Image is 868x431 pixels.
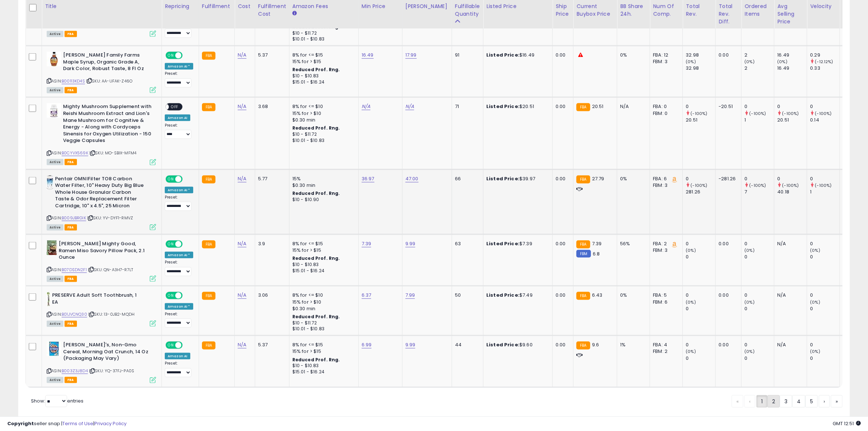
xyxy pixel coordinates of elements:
[744,117,774,123] div: 1
[836,398,838,405] span: »
[592,341,599,348] span: 9.6
[258,52,284,58] div: 5.37
[7,420,34,427] strong: Copyright
[719,240,736,247] div: 0.00
[777,59,787,65] small: (0%)
[47,87,63,93] span: All listings currently available for purchase on Amazon
[292,138,353,144] div: $10.01 - $10.83
[292,305,353,312] div: $0.30 min
[165,115,190,121] div: Amazon AI
[362,103,370,110] a: N/A
[89,150,136,156] span: | SKU: MO-SBIX-MFM4
[292,176,353,182] div: 15%
[62,78,85,84] a: B00113KD4S
[65,377,77,383] span: FBA
[455,342,478,348] div: 44
[744,305,774,312] div: 0
[486,175,519,182] b: Listed Price:
[744,176,774,182] div: 0
[292,131,353,138] div: $10 - $11.72
[686,292,715,299] div: 0
[620,342,644,348] div: 1%
[686,342,715,348] div: 0
[592,103,604,110] span: 20.51
[31,397,83,404] span: Show: entries
[686,52,715,58] div: 32.98
[810,176,840,182] div: 0
[292,125,340,131] b: Reduced Prof. Rng.
[47,52,156,92] div: ASIN:
[238,51,246,59] a: N/A
[292,247,353,254] div: 15% for > $15
[362,292,371,299] a: 6.37
[686,189,715,195] div: 281.26
[744,103,774,110] div: 0
[592,292,603,299] span: 6.43
[166,342,175,349] span: ON
[292,103,353,110] div: 8% for <= $10
[292,79,353,85] div: $15.01 - $16.24
[165,3,196,10] div: Repricing
[576,250,591,258] small: FBM
[405,292,415,299] a: 7.99
[777,52,807,58] div: 16.49
[744,349,755,354] small: (0%)
[62,267,87,273] a: B07DSDN2F1
[780,395,792,408] a: 3
[47,292,156,326] div: ASIN:
[52,292,141,307] b: PRESERVE Adult Soft Toothbrush, 1 EA
[653,247,677,254] div: FBM: 3
[292,326,353,332] div: $10.01 - $10.83
[744,254,774,260] div: 0
[47,2,156,36] div: ASIN:
[593,250,600,257] span: 6.8
[362,341,372,349] a: 6.99
[182,241,193,247] span: OFF
[556,103,568,110] div: 0.00
[719,52,736,58] div: 0.00
[686,65,715,72] div: 32.98
[767,395,780,408] a: 2
[653,292,677,299] div: FBA: 5
[810,103,840,110] div: 0
[620,3,647,18] div: BB Share 24h.
[165,123,193,139] div: Preset:
[47,292,50,307] img: 31y4XYcd7dL._SL40_.jpg
[744,3,771,18] div: Ordered Items
[258,103,284,110] div: 3.68
[47,224,63,231] span: All listings currently available for purchase on Amazon
[777,240,801,247] div: N/A
[165,303,193,310] div: Amazon AI *
[238,341,246,349] a: N/A
[455,52,478,58] div: 91
[486,103,547,110] div: $20.51
[292,36,353,42] div: $10.01 - $10.83
[292,30,353,36] div: $10 - $11.72
[165,187,193,193] div: Amazon AI *
[486,240,547,247] div: $7.39
[686,349,696,354] small: (0%)
[202,176,215,184] small: FBA
[292,190,340,196] b: Reduced Prof. Rng.
[777,3,804,26] div: Avg Selling Price
[292,363,353,369] div: $10 - $10.83
[686,240,715,247] div: 0
[833,420,861,427] span: 2025-09-6 12:51 GMT
[777,292,801,299] div: N/A
[653,52,677,58] div: FBA: 12
[653,348,677,355] div: FBM: 2
[576,240,590,249] small: FBA
[815,182,832,188] small: (-100%)
[63,52,152,74] b: [PERSON_NAME] Family Farms Maple Syrup, Organic Grade A, Dark Color, Robust Taste, 8 Fl Oz
[47,103,156,164] div: ASIN:
[653,176,677,182] div: FBA: 6
[455,292,478,299] div: 50
[556,240,568,247] div: 0.00
[744,240,774,247] div: 0
[292,369,353,375] div: $15.01 - $16.24
[810,349,820,354] small: (0%)
[782,182,799,188] small: (-100%)
[89,368,134,374] span: | SKU: YQ-37FJ-PA0S
[292,66,340,73] b: Reduced Prof. Rng.
[182,176,193,182] span: OFF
